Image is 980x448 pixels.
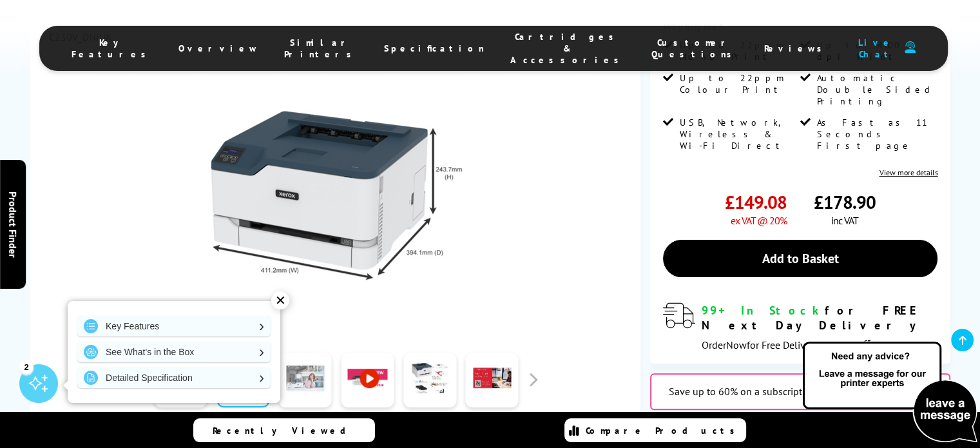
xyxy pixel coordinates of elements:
[817,72,935,107] span: Automatic Double Sided Printing
[800,340,980,445] img: Open Live Chat window
[905,41,916,54] img: user-headset-duotone.svg
[731,214,787,227] span: ex VAT @ 20%
[6,191,19,257] span: Product Finder
[384,43,485,54] span: Specification
[510,31,626,66] span: Cartridges & Accessories
[72,37,153,60] span: Key Features
[680,117,798,151] span: USB, Network, Wireless & Wi-Fi Direct
[586,425,742,436] span: Compare Products
[77,367,271,388] a: Detailed Specification
[210,69,463,322] img: Xerox C230 Thumbnail
[19,360,34,374] div: 2
[814,190,876,214] span: £178.90
[702,303,825,318] span: 99+ In Stock
[725,190,787,214] span: £149.08
[213,425,359,436] span: Recently Viewed
[817,117,935,151] span: As Fast as 11 Seconds First page
[193,418,375,442] a: Recently Viewed
[702,338,922,351] span: Order for Free Delivery [DATE] 01 September!
[702,303,938,333] div: for FREE Next Day Delivery
[178,43,258,54] span: Overview
[764,43,829,54] span: Reviews
[663,240,938,277] a: Add to Basket
[669,385,839,398] span: Save up to 60% on a subscription plan
[564,418,746,442] a: Compare Products
[651,37,738,60] span: Customer Questions
[864,336,871,347] sup: st
[663,303,938,351] div: modal_delivery
[831,214,858,227] span: inc VAT
[271,291,289,309] div: ✕
[854,37,898,60] span: Live Chat
[284,37,358,60] span: Similar Printers
[726,338,747,351] span: Now
[680,72,798,95] span: Up to 22ppm Colour Print
[879,168,937,177] a: View more details
[77,316,271,336] a: Key Features
[77,342,271,362] a: See What's in the Box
